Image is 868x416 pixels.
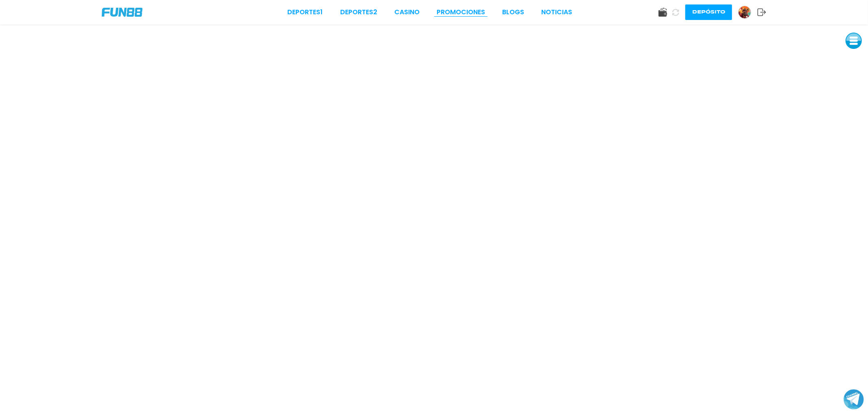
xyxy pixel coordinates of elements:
a: Promociones [437,7,485,17]
a: Avatar [738,6,757,19]
img: Avatar [739,6,751,18]
img: Company Logo [102,8,142,17]
a: CASINO [394,7,420,17]
button: Depósito [685,4,732,20]
a: NOTICIAS [541,7,572,17]
a: Deportes1 [288,7,323,17]
a: BLOGS [502,7,524,17]
button: Join telegram channel [844,389,864,410]
a: Deportes2 [340,7,377,17]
